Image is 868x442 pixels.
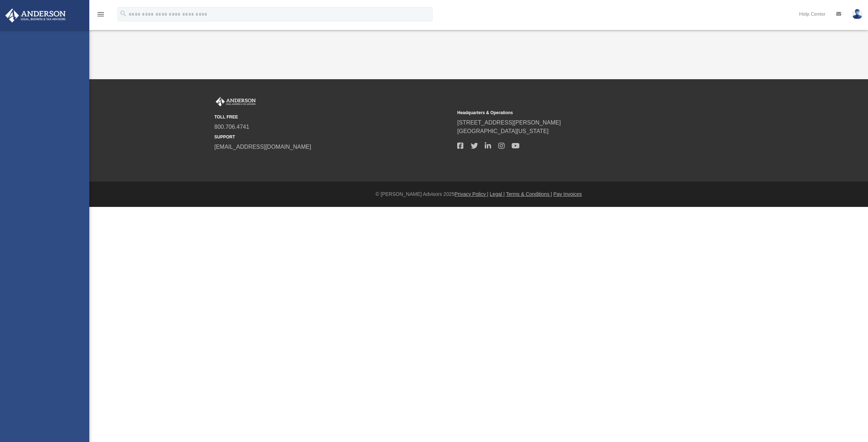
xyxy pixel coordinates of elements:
[457,110,695,116] small: Headquarters & Operations
[3,9,68,22] img: Anderson Advisors Platinum Portal
[457,128,549,134] a: [GEOGRAPHIC_DATA][US_STATE]
[506,191,552,197] a: Terms & Conditions |
[214,134,452,140] small: SUPPORT
[553,191,582,197] a: Pay Invoices
[457,120,561,126] a: [STREET_ADDRESS][PERSON_NAME]
[214,114,452,120] small: TOLL FREE
[89,190,868,198] div: © [PERSON_NAME] Advisors 2025
[214,124,249,130] a: 800.706.4741
[490,191,505,197] a: Legal |
[214,144,311,150] a: [EMAIL_ADDRESS][DOMAIN_NAME]
[119,10,127,17] i: search
[96,10,105,19] i: menu
[214,97,257,106] img: Anderson Advisors Platinum Portal
[455,191,489,197] a: Privacy Policy |
[96,14,105,19] a: menu
[852,9,863,19] img: User Pic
